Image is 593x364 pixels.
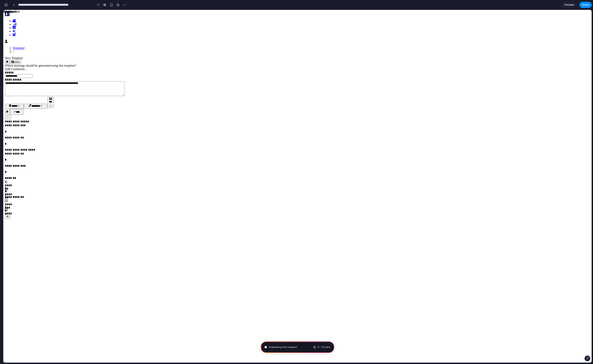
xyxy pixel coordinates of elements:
[9,36,21,40] a: Template
[318,345,330,349] span: 3 - 10 mins
[269,345,297,349] span: Evaluating the request
[582,3,589,7] span: Share
[2,46,587,50] div: New Template
[21,36,22,40] span: /
[10,40,11,43] span: /
[2,2,40,6] a: logo
[7,50,18,54] button: Save
[2,58,587,61] div: Add Conditions...
[562,2,577,8] a: Preview
[579,2,592,8] button: Share
[2,2,6,6] img: logo
[565,3,574,7] span: Preview
[2,54,587,58] div: Which meetings should be generated using this template?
